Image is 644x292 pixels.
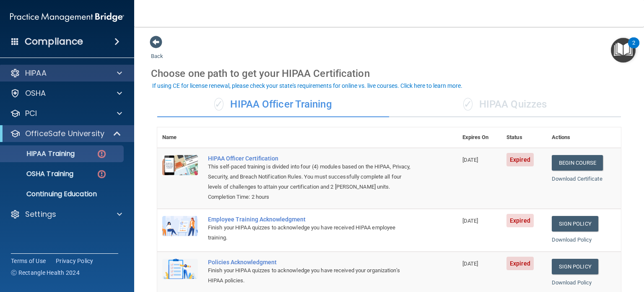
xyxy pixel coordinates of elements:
div: If using CE for license renewal, please check your state's requirements for online vs. live cours... [152,83,462,89]
p: HIPAA [25,68,47,78]
th: Name [157,127,203,148]
img: PMB logo [10,9,124,26]
th: Expires On [457,127,502,148]
a: Back [151,43,163,59]
span: Expired [506,214,534,227]
div: HIPAA Quizzes [389,92,621,117]
p: Continuing Education [5,190,120,198]
th: Actions [547,127,621,148]
div: Finish your HIPAA quizzes to acknowledge you have received HIPAA employee training. [208,223,415,243]
span: ✓ [463,98,473,110]
span: Expired [506,153,534,166]
a: Download Certificate [552,176,602,182]
div: Employee Training Acknowledgment [208,216,415,223]
div: 2 [632,43,635,54]
a: Settings [10,209,122,219]
a: OfficeSafe University [10,129,122,139]
div: HIPAA Officer Training [157,92,389,117]
span: [DATE] [462,260,478,267]
span: ✓ [214,98,223,110]
a: HIPAA [10,68,122,78]
div: Choose one path to get your HIPAA Certification [151,61,627,86]
a: Download Policy [552,279,592,286]
div: Completion Time: 2 hours [208,192,415,202]
a: HIPAA Officer Certification [208,155,415,162]
a: Sign Policy [552,216,598,231]
div: Policies Acknowledgment [208,259,415,266]
a: Begin Course [552,155,603,171]
img: danger-circle.6113f641.png [96,169,107,179]
p: HIPAA Training [5,150,75,158]
button: Open Resource Center, 2 new notifications [611,38,636,63]
span: Ⓒ Rectangle Health 2024 [11,268,80,277]
div: Finish your HIPAA quizzes to acknowledge you have received your organization’s HIPAA policies. [208,266,415,286]
div: This self-paced training is divided into four (4) modules based on the HIPAA, Privacy, Security, ... [208,162,415,192]
a: Privacy Policy [56,257,93,265]
span: [DATE] [462,218,478,224]
p: OfficeSafe University [25,129,104,139]
span: [DATE] [462,157,478,163]
a: OSHA [10,88,122,98]
iframe: Drift Widget Chat Controller [499,233,634,266]
p: OSHA [25,88,46,98]
a: Sign Policy [552,259,598,274]
th: Status [501,127,547,148]
img: danger-circle.6113f641.png [96,149,107,159]
a: PCI [10,108,122,118]
button: If using CE for license renewal, please check your state's requirements for online vs. live cours... [151,82,464,90]
p: PCI [25,108,37,118]
p: OSHA Training [5,170,73,178]
p: Settings [25,209,56,219]
a: Terms of Use [11,257,46,265]
h4: Compliance [25,36,83,47]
